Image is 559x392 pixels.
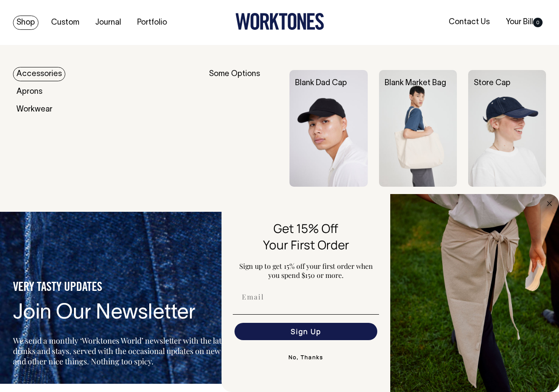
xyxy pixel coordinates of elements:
img: 5e34ad8f-4f05-4173-92a8-ea475ee49ac9.jpeg [390,194,559,392]
p: We send a monthly ‘Worktones World’ newsletter with the latest in food, drinks and stays, served ... [13,335,262,367]
img: underline [233,314,379,315]
span: 0 [533,18,543,27]
a: Portfolio [134,16,170,30]
span: Sign up to get 15% off your first order when you spend $150 or more. [239,261,373,280]
input: Email [235,288,377,306]
a: Accessories [13,67,65,81]
a: Workwear [13,102,56,117]
a: Journal [92,16,125,30]
a: Shop [13,16,39,30]
a: Store Cap [474,80,511,87]
img: Blank Market Bag [379,70,457,187]
span: Your First Order [263,236,349,253]
a: Custom [48,16,83,30]
h5: VERY TASTY UPDATES [13,280,262,295]
a: Blank Market Bag [385,80,446,87]
span: Get 15% Off [273,220,338,236]
button: Sign Up [235,323,377,340]
h4: Join Our Newsletter [13,302,262,325]
button: Close dialog [544,198,555,209]
button: No, Thanks [233,349,379,366]
a: Aprons [13,85,46,99]
div: FLYOUT Form [222,194,559,392]
div: Some Options [209,70,278,187]
img: Store Cap [468,70,546,187]
a: Contact Us [445,15,493,29]
a: Blank Dad Cap [295,80,347,87]
a: Your Bill0 [502,15,546,29]
img: Blank Dad Cap [289,70,367,187]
